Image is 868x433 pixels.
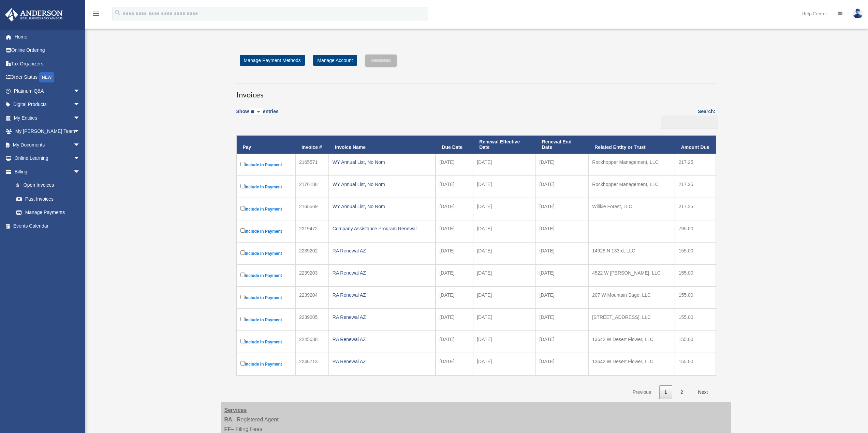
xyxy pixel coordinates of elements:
[5,98,90,111] a: Digital Productsarrow_drop_down
[5,84,90,98] a: Platinum Q&Aarrow_drop_down
[659,385,672,399] a: 1
[5,152,90,165] a: Online Learningarrow_drop_down
[240,55,305,66] a: Manage Payment Methods
[240,205,292,213] label: Include in Payment
[675,154,716,176] td: 217.25
[473,353,535,375] td: [DATE]
[436,309,473,331] td: [DATE]
[224,407,247,413] strong: Services
[675,242,716,264] td: 155.00
[436,287,473,309] td: [DATE]
[10,179,84,192] a: $Open Invoices
[333,268,432,278] div: RA Renewal AZ
[588,309,675,331] td: [STREET_ADDRESS], LLC
[675,136,716,154] th: Amount Due: activate to sort column ascending
[675,198,716,220] td: 217.25
[240,273,245,277] input: Include in Payment
[473,176,535,198] td: [DATE]
[240,317,245,321] input: Include in Payment
[295,220,329,242] td: 2219472
[240,162,245,166] input: Include in Payment
[436,353,473,375] td: [DATE]
[295,242,329,264] td: 2239202
[329,136,436,154] th: Invoice Name: activate to sort column ascending
[436,176,473,198] td: [DATE]
[333,290,432,300] div: RA Renewal AZ
[295,198,329,220] td: 2165569
[295,287,329,309] td: 2239204
[473,309,535,331] td: [DATE]
[536,136,589,154] th: Renewal End Date: activate to sort column ascending
[295,264,329,287] td: 2239203
[588,154,675,176] td: Rockhopper Management, LLC
[588,136,675,154] th: Related Entity or Trust: activate to sort column ascending
[20,181,24,190] span: $
[536,287,589,309] td: [DATE]
[240,160,292,169] label: Include in Payment
[473,198,535,220] td: [DATE]
[240,250,245,255] input: Include in Payment
[473,154,535,176] td: [DATE]
[5,138,90,152] a: My Documentsarrow_drop_down
[224,426,231,432] strong: FF
[473,242,535,264] td: [DATE]
[240,183,292,191] label: Include in Payment
[333,312,432,322] div: RA Renewal AZ
[5,125,90,138] a: My [PERSON_NAME] Teamarrow_drop_down
[240,227,292,235] label: Include in Payment
[240,295,245,299] input: Include in Payment
[661,115,718,128] input: Search:
[675,264,716,287] td: 155.00
[333,335,432,344] div: RA Renewal AZ
[675,287,716,309] td: 155.00
[73,111,87,125] span: arrow_drop_down
[536,264,589,287] td: [DATE]
[5,111,90,125] a: My Entitiesarrow_drop_down
[588,353,675,375] td: 13642 W Desert Flower, LLC
[240,249,292,258] label: Include in Payment
[240,339,245,343] input: Include in Payment
[240,361,245,366] input: Include in Payment
[536,309,589,331] td: [DATE]
[295,176,329,198] td: 2176188
[73,152,87,166] span: arrow_drop_down
[295,353,329,375] td: 2246713
[240,315,292,324] label: Include in Payment
[92,12,100,18] a: menu
[436,198,473,220] td: [DATE]
[5,44,90,57] a: Online Ordering
[240,184,245,188] input: Include in Payment
[3,8,65,21] img: Anderson Advisors Platinum Portal
[236,83,716,100] h3: Invoices
[675,385,688,399] a: 2
[588,264,675,287] td: 4522 W [PERSON_NAME], LLC
[536,176,589,198] td: [DATE]
[473,220,535,242] td: [DATE]
[536,198,589,220] td: [DATE]
[92,10,100,18] i: menu
[473,136,535,154] th: Renewal Effective Date: activate to sort column ascending
[675,176,716,198] td: 217.25
[114,9,121,17] i: search
[73,125,87,139] span: arrow_drop_down
[536,353,589,375] td: [DATE]
[659,107,716,128] label: Search:
[240,228,245,233] input: Include in Payment
[628,385,656,399] a: Previous
[473,287,535,309] td: [DATE]
[675,353,716,375] td: 155.00
[588,242,675,264] td: 14928 N 133rd, LLC
[240,293,292,302] label: Include in Payment
[675,220,716,242] td: 795.00
[588,331,675,353] td: 13642 W Desert Flower, LLC
[333,202,432,211] div: WY Annual List, No Nom
[237,136,295,154] th: Pay: activate to sort column descending
[5,71,90,84] a: Order StatusNEW
[236,107,279,123] label: Show entries
[536,331,589,353] td: [DATE]
[588,176,675,198] td: Rockhopper Management, LLC
[473,264,535,287] td: [DATE]
[10,206,87,219] a: Manage Payments
[333,224,432,233] div: Company Assistance Program Renewal
[313,55,357,66] a: Manage Account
